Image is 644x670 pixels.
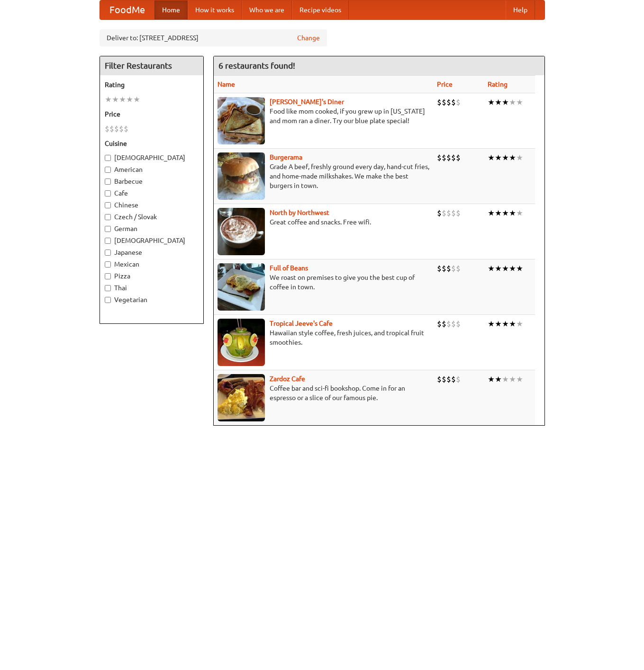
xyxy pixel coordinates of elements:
[218,61,295,70] ng-pluralize: 6 restaurants found!
[119,124,124,134] li: $
[105,238,111,244] input: [DEMOGRAPHIC_DATA]
[105,80,199,89] h5: Rating
[446,152,451,163] li: $
[456,152,461,163] li: $
[126,94,133,105] li: ★
[451,208,456,218] li: $
[218,208,265,255] img: north.jpg
[446,97,451,107] li: $
[488,152,495,163] li: ★
[451,263,456,274] li: $
[218,384,429,402] p: Coffee bar and sci-fi bookshop. Come in for an espresso or a slice of our famous pie.
[105,188,199,198] label: Cafe
[105,224,199,233] label: German
[516,152,523,163] li: ★
[218,374,265,421] img: zardoz.jpg
[105,139,199,148] h5: Cuisine
[218,328,429,347] p: Hawaiian style coffee, fresh juices, and tropical fruit smoothies.
[270,209,329,216] a: North by Northwest
[446,319,451,329] li: $
[114,124,119,134] li: $
[456,319,461,329] li: $
[105,283,199,293] label: Thai
[509,263,516,274] li: ★
[451,97,456,107] li: $
[442,208,446,218] li: $
[437,208,442,218] li: $
[133,94,140,105] li: ★
[218,162,429,190] p: Grade A beef, freshly ground every day, hand-cut fries, and home-made milkshakes. We make the bes...
[495,152,502,163] li: ★
[270,375,305,383] a: Zardoz Cafe
[105,155,111,161] input: [DEMOGRAPHIC_DATA]
[105,167,111,173] input: American
[109,124,114,134] li: $
[509,319,516,329] li: ★
[442,319,446,329] li: $
[105,226,111,232] input: German
[509,208,516,218] li: ★
[516,319,523,329] li: ★
[105,200,199,210] label: Chinese
[105,285,111,291] input: Thai
[456,97,461,107] li: $
[270,264,308,272] a: Full of Beans
[105,261,111,268] input: Mexican
[516,97,523,107] li: ★
[502,152,509,163] li: ★
[105,250,111,256] input: Japanese
[105,124,109,134] li: $
[105,259,199,269] label: Mexican
[442,97,446,107] li: $
[437,263,442,274] li: $
[105,297,111,303] input: Vegetarian
[495,263,502,274] li: ★
[100,56,203,75] h4: Filter Restaurants
[105,190,111,197] input: Cafe
[502,97,509,107] li: ★
[119,94,126,105] li: ★
[495,319,502,329] li: ★
[437,374,442,384] li: $
[105,94,112,105] li: ★
[509,374,516,384] li: ★
[105,248,199,257] label: Japanese
[105,236,199,245] label: [DEMOGRAPHIC_DATA]
[105,165,199,174] label: American
[218,97,265,144] img: sallys.jpg
[495,374,502,384] li: ★
[218,217,429,227] p: Great coffee and snacks. Free wifi.
[270,153,302,161] a: Burgerama
[218,107,429,125] p: Food like mom cooked, if you grew up in [US_STATE] and mom ran a diner. Try our blue plate special!
[437,319,442,329] li: $
[509,97,516,107] li: ★
[218,152,265,200] img: burgerama.jpg
[218,273,429,292] p: We roast on premises to give you the best cup of coffee in town.
[154,0,188,19] a: Home
[105,273,111,279] input: Pizza
[188,0,242,19] a: How it works
[446,374,451,384] li: $
[495,208,502,218] li: ★
[270,320,333,327] b: Tropical Jeeve's Cafe
[218,319,265,366] img: jeeves.jpg
[124,124,128,134] li: $
[488,263,495,274] li: ★
[292,0,349,19] a: Recipe videos
[488,80,508,88] a: Rating
[442,374,446,384] li: $
[451,319,456,329] li: $
[442,263,446,274] li: $
[100,0,154,19] a: FoodMe
[516,208,523,218] li: ★
[502,263,509,274] li: ★
[495,97,502,107] li: ★
[456,374,461,384] li: $
[509,152,516,163] li: ★
[112,94,119,105] li: ★
[456,263,461,274] li: $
